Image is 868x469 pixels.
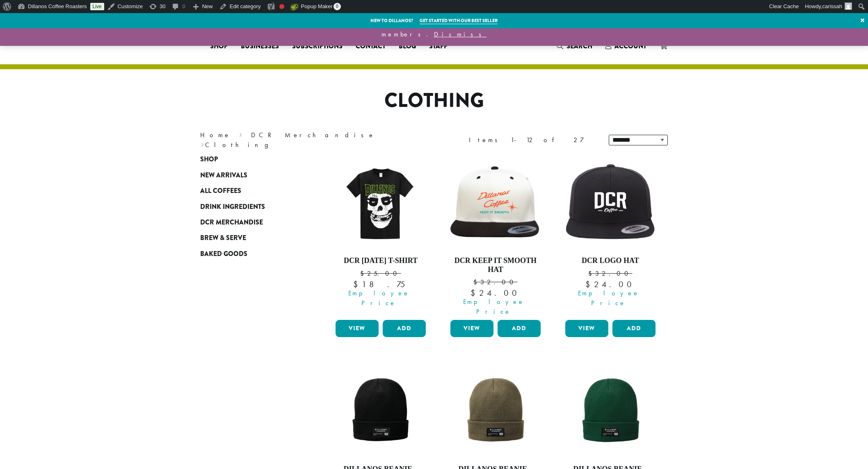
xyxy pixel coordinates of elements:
span: Shop [200,154,218,165]
div: Items 1-12 of 27 [469,135,596,145]
span: carissah [822,3,842,9]
a: View [565,320,608,337]
span: Contact [356,41,386,52]
bdi: 25.00 [360,269,401,278]
span: Employee Price [330,288,428,308]
bdi: 32.00 [473,278,517,286]
span: DCR Merchandise [200,218,263,228]
a: Get started with our best seller [420,17,498,24]
a: Live [90,3,104,10]
a: All Coffees [200,183,299,199]
a: DCR Keep It Smooth Hat $32.00 Employee Price [448,156,543,317]
div: Focus keyphrase not set [279,4,284,9]
h4: DCR Logo Hat [563,256,658,265]
img: keep-it-smooth-hat.png [448,165,543,241]
span: $ [471,288,479,298]
span: Businesses [241,41,279,52]
a: Home [200,131,231,139]
button: Add [498,320,541,337]
span: › [201,137,204,150]
span: Staff [429,41,448,52]
span: $ [473,278,480,286]
a: Drink Ingredients [200,199,299,214]
span: Employee Price [560,288,658,308]
span: All Coffees [200,186,241,196]
h4: DCR [DATE] T-Shirt [333,256,428,265]
a: Staff [423,40,454,53]
img: Beanie-Emerald-Green-scaled.png [563,364,658,458]
bdi: 32.00 [588,269,632,278]
a: Baked Goods [200,246,299,262]
span: Baked Goods [200,249,247,259]
a: DCR Merchandise [200,215,299,230]
a: Dismiss [434,30,487,39]
span: Search [566,41,592,51]
a: DCR Logo Hat $32.00 Employee Price [563,156,658,317]
h4: DCR Keep It Smooth Hat [448,256,543,274]
span: › [239,127,242,140]
span: Brew & Serve [200,233,246,243]
span: $ [588,269,595,278]
img: dcr-hat.png [563,162,658,244]
span: $ [353,279,362,290]
nav: Breadcrumb [200,130,422,150]
a: Brew & Serve [200,230,299,246]
h1: Clothing [194,89,674,113]
a: New Arrivals [200,168,299,183]
span: New Arrivals [200,170,247,181]
span: $ [585,279,594,290]
span: $ [360,269,367,278]
span: 0 [333,3,341,10]
a: DCR Merchandise [251,131,375,139]
button: Add [612,320,656,337]
bdi: 18.75 [353,279,408,290]
span: Subscriptions [292,41,343,52]
img: Beanie-Coyote-Brown-scaled.png [448,364,543,458]
button: Add [383,320,426,337]
bdi: 24.00 [471,288,520,298]
span: Employee Price [445,297,543,317]
span: Blog [399,41,416,52]
a: Shop [203,40,234,53]
bdi: 24.00 [585,279,635,290]
img: DCR-Halloween-Tee-LTO-WEB-scaled.jpg [333,156,428,250]
span: Account [614,41,646,51]
a: DCR [DATE] T-Shirt $25.00 Employee Price [333,156,428,317]
a: View [336,320,379,337]
a: × [857,13,868,28]
a: Search [550,39,599,53]
img: Beanie-Black-scaled.png [333,364,428,458]
a: Shop [200,152,299,167]
span: Drink Ingredients [200,202,265,212]
a: View [450,320,493,337]
span: Shop [210,41,228,52]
